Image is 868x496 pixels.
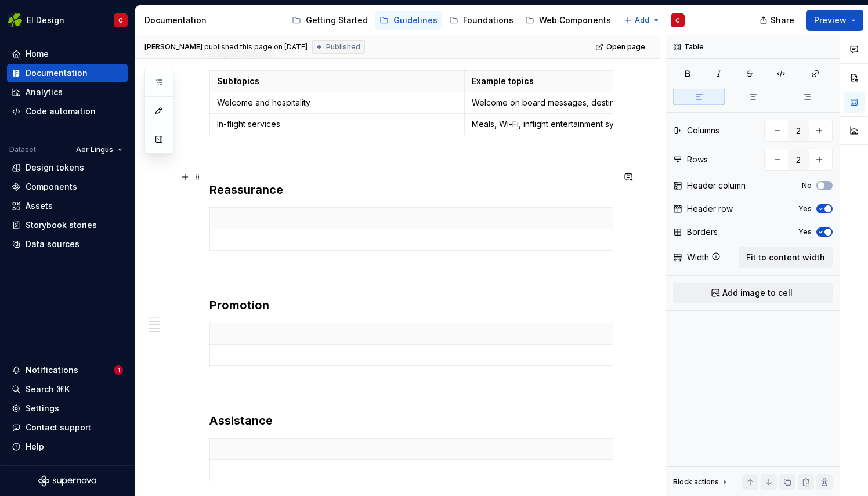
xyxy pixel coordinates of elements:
[76,145,113,154] span: Aer Lingus
[606,42,645,52] span: Open page
[814,15,847,26] span: Preview
[306,15,368,26] div: Getting Started
[673,477,719,487] div: Block actions
[26,403,59,414] div: Settings
[26,422,91,433] div: Contact support
[7,158,128,177] a: Design tokens
[118,16,123,25] div: C
[472,75,713,87] p: Example topics
[8,13,22,27] img: 56b5df98-d96d-4d7e-807c-0afdf3bdaefa.png
[806,10,863,31] button: Preview
[754,10,802,31] button: Share
[2,8,132,32] button: EI DesignC
[209,297,613,313] h3: Promotion
[26,200,53,212] div: Assets
[7,235,128,254] a: Data sources
[687,252,709,263] div: Width
[7,64,128,82] a: Documentation
[27,15,64,26] div: EI Design
[71,142,128,158] button: Aer Lingus
[472,97,713,108] p: Welcome on board messages, destination storytelling
[7,102,128,121] a: Code automation
[673,283,833,303] button: Add image to cell
[217,118,457,130] p: In-flight services
[7,45,128,63] a: Home
[393,15,437,26] div: Guidelines
[287,9,618,32] div: Page tree
[618,11,711,30] a: App Components
[746,252,825,263] span: Fit to content width
[687,154,708,165] div: Rows
[444,11,518,30] a: Foundations
[7,83,128,102] a: Analytics
[7,178,128,196] a: Components
[635,16,649,25] span: Add
[26,219,97,231] div: Storybook stories
[472,118,713,130] p: Meals, Wi-Fi, inflight entertainment systems
[739,247,833,268] button: Fit to content width
[375,11,442,30] a: Guidelines
[539,15,611,26] div: Web Components
[520,11,616,30] a: Web Components
[7,216,128,234] a: Storybook stories
[26,106,96,117] div: Code automation
[675,16,680,25] div: C
[204,42,308,52] div: published this page on [DATE]
[26,441,44,452] div: Help
[217,75,457,87] p: Subtopics
[798,227,812,237] label: Yes
[687,226,718,238] div: Borders
[463,15,513,26] div: Foundations
[7,437,128,456] button: Help
[326,42,360,52] span: Published
[26,364,78,376] div: Notifications
[209,182,613,198] h3: Reassurance
[592,39,650,55] a: Open page
[673,474,729,490] div: Block actions
[26,383,70,395] div: Search ⌘K
[7,418,128,437] button: Contact support
[7,361,128,379] button: Notifications1
[26,238,79,250] div: Data sources
[7,380,128,399] button: Search ⌘K
[114,365,123,375] span: 1
[9,145,36,154] div: Dataset
[687,180,746,191] div: Header column
[209,412,613,429] h3: Assistance
[26,86,63,98] div: Analytics
[26,67,88,79] div: Documentation
[771,15,794,26] span: Share
[38,475,96,487] svg: Supernova Logo
[687,125,719,136] div: Columns
[687,203,733,215] div: Header row
[802,181,812,190] label: No
[217,97,457,108] p: Welcome and hospitality
[144,15,275,26] div: Documentation
[7,399,128,418] a: Settings
[287,11,372,30] a: Getting Started
[26,162,84,173] div: Design tokens
[722,287,793,299] span: Add image to cell
[26,181,77,193] div: Components
[620,12,664,28] button: Add
[798,204,812,213] label: Yes
[7,197,128,215] a: Assets
[144,42,202,52] span: [PERSON_NAME]
[26,48,49,60] div: Home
